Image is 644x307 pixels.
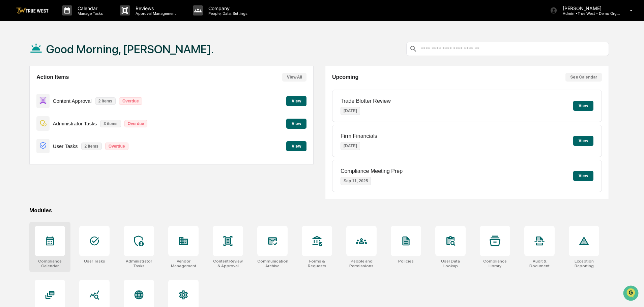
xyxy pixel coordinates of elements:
[14,52,26,64] img: 8933085812038_c878075ebb4cc5468115_72.jpg
[341,177,371,185] p: Sep 11, 2025
[346,259,377,268] div: People and Permissions
[46,135,86,147] a: 🗄️Attestations
[341,142,360,150] p: [DATE]
[557,5,620,11] p: [PERSON_NAME]
[124,259,154,268] div: Administrator Tasks
[29,207,609,214] div: Modules
[30,52,111,58] div: Start new chat
[7,85,18,96] img: Tammy Steffen
[7,139,12,144] div: 🖐️
[53,143,78,149] p: User Tasks
[573,101,593,111] button: View
[282,73,306,82] button: View All
[341,168,403,174] p: Compliance Meeting Prep
[573,136,593,146] button: View
[21,92,55,97] span: [PERSON_NAME]
[49,139,54,144] div: 🗄️
[203,11,251,16] p: People, Data, Settings
[557,11,620,16] p: Admin • True West - Demo Organization
[398,259,414,264] div: Policies
[21,110,55,115] span: [PERSON_NAME]
[124,120,148,127] p: Overdue
[332,74,358,80] h2: Upcoming
[105,143,128,150] p: Overdue
[60,92,74,97] span: [DATE]
[341,133,377,139] p: Firm Financials
[573,171,593,181] button: View
[53,121,97,126] p: Administrator Tasks
[35,259,65,268] div: Compliance Calendar
[4,148,45,160] a: 🔎Data Lookup
[48,167,82,172] a: Powered byPylon
[115,54,123,62] button: Start new chat
[286,96,306,106] button: View
[81,143,102,150] p: 2 items
[4,135,46,147] a: 🖐️Preclearance
[286,143,306,149] a: View
[524,259,555,268] div: Audit & Document Logs
[72,11,106,16] p: Manage Tasks
[257,259,288,268] div: Communications Archive
[286,119,306,129] button: View
[7,52,19,64] img: 1746055101610-c473b297-6a78-478c-a979-82029cc54cd1
[67,167,82,172] span: Pylon
[56,110,58,115] span: •
[56,138,84,145] span: Attestations
[168,259,199,268] div: Vendor Management
[286,120,306,126] a: View
[341,107,360,115] p: [DATE]
[46,42,214,56] h1: Good Morning, [PERSON_NAME].
[53,98,92,104] p: Content Approval
[130,11,179,16] p: Approval Management
[341,98,391,104] p: Trade Blotter Review
[13,138,43,145] span: Preclearance
[7,103,18,114] img: Tammy Steffen
[7,14,123,25] p: How can we help?
[622,285,641,303] iframe: Open customer support
[56,92,58,97] span: •
[119,97,142,105] p: Overdue
[286,97,306,104] a: View
[84,259,105,264] div: User Tasks
[36,74,69,80] h2: Action Items
[435,259,466,268] div: User Data Lookup
[105,73,123,82] button: See all
[60,110,74,115] span: [DATE]
[286,141,306,151] button: View
[213,259,243,268] div: Content Review & Approval
[7,151,12,157] div: 🔎
[480,259,510,268] div: Compliance Library
[7,75,45,80] div: Past conversations
[13,151,42,157] span: Data Lookup
[16,7,49,14] img: logo
[203,5,251,11] p: Company
[130,5,179,11] p: Reviews
[100,120,121,127] p: 3 items
[302,259,332,268] div: Forms & Requests
[72,5,106,11] p: Calendar
[565,73,602,82] button: See Calendar
[95,97,116,105] p: 2 items
[569,259,599,268] div: Exception Reporting
[30,58,93,64] div: We're available if you need us!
